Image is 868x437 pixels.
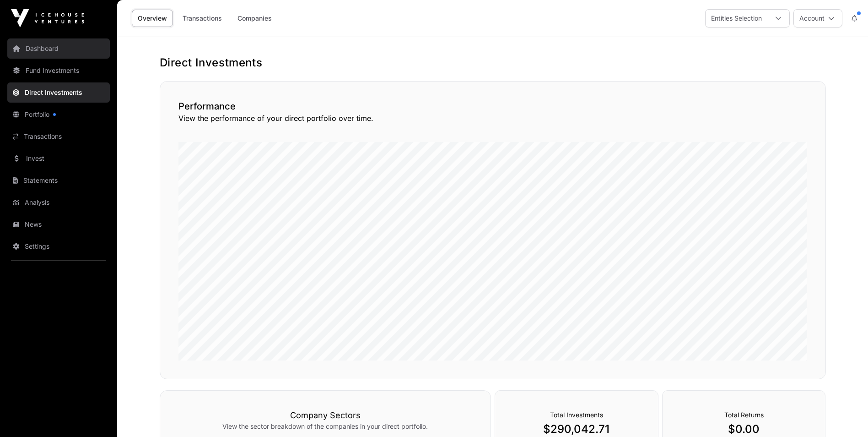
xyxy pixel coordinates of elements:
[178,409,472,422] h3: Company Sectors
[11,9,84,27] img: Icehouse Ventures Logo
[178,422,472,431] p: View the sector breakdown of the companies in your direct portfolio.
[7,148,110,169] a: Invest
[7,236,110,257] a: Settings
[132,10,173,27] a: Overview
[793,9,842,27] button: Account
[7,60,110,81] a: Fund Investments
[178,113,807,124] p: View the performance of your direct portfolio over time.
[513,422,640,437] p: $290,042.71
[706,10,767,27] div: Entities Selection
[7,214,110,235] a: News
[177,10,228,27] a: Transactions
[822,393,868,437] iframe: Chat Widget
[178,100,807,113] h2: Performance
[7,170,110,191] a: Statements
[7,38,110,59] a: Dashboard
[681,422,807,437] p: $0.00
[160,55,826,70] h1: Direct Investments
[724,411,764,419] span: Total Returns
[7,192,110,213] a: Analysis
[550,411,603,419] span: Total Investments
[7,82,110,103] a: Direct Investments
[7,104,110,125] a: Portfolio
[232,10,278,27] a: Companies
[7,126,110,147] a: Transactions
